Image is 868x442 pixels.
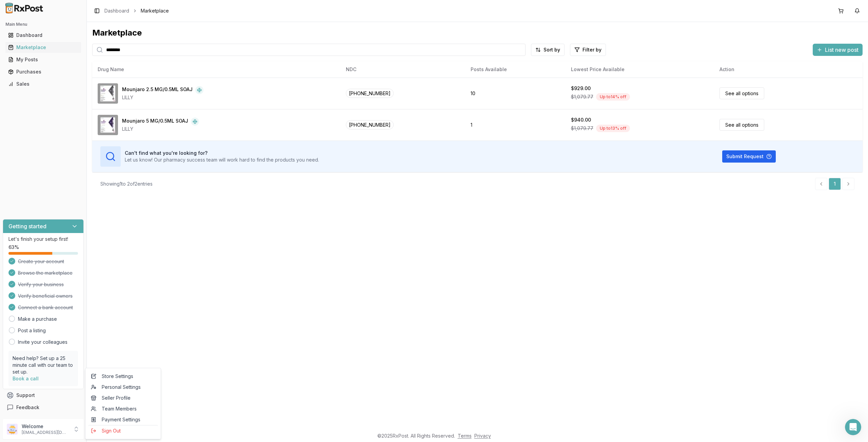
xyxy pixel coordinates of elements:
[8,44,78,51] div: Marketplace
[3,30,84,41] button: Dashboard
[122,94,203,101] div: LILLY
[5,66,81,78] a: Purchases
[122,126,199,132] div: LILLY
[18,327,46,334] a: Post a listing
[3,3,46,14] img: RxPost Logo
[104,7,129,14] a: Dashboard
[719,119,764,131] a: See all options
[122,86,193,94] div: Mounjaro 2.5 MG/0.5ML SOAJ
[474,433,491,439] a: Privacy
[18,258,64,265] span: Create your account
[91,427,155,434] span: Sign Out
[570,44,606,56] button: Filter by
[5,54,81,66] a: My Posts
[8,56,78,63] div: My Posts
[88,425,158,436] button: Sign Out
[465,78,566,109] td: 10
[813,47,863,54] a: List new post
[583,46,601,53] span: Filter by
[8,68,78,75] div: Purchases
[722,150,776,163] button: Submit Request
[100,181,153,187] div: Showing 1 to 2 of 2 entries
[531,44,565,56] button: Sort by
[596,93,630,101] div: Up to 14 % off
[18,293,73,299] span: Verify beneficial owners
[3,66,84,77] button: Purchases
[458,433,472,439] a: Terms
[465,109,566,141] td: 1
[91,416,155,423] span: Payment Settings
[8,81,78,87] div: Sales
[825,46,859,54] span: List new post
[125,156,319,163] p: Let us know! Our pharmacy success team will work hard to find the products you need.
[340,61,465,78] th: NDC
[13,355,74,375] p: Need help? Set up a 25 minute call with our team to set up.
[141,7,169,14] span: Marketplace
[122,118,188,126] div: Mounjaro 5 MG/0.5ML SOAJ
[346,89,394,98] span: [PHONE_NUMBER]
[91,395,155,401] span: Seller Profile
[7,424,18,435] img: User avatar
[8,236,78,243] p: Let's finish your setup first!
[98,115,118,135] img: Mounjaro 5 MG/0.5ML SOAJ
[98,83,118,104] img: Mounjaro 2.5 MG/0.5ML SOAJ
[714,61,863,78] th: Action
[88,382,158,393] a: Personal Settings
[8,32,78,39] div: Dashboard
[571,93,593,100] span: $1,079.77
[104,7,169,14] nav: breadcrumb
[3,389,84,401] button: Support
[566,61,714,78] th: Lowest Price Available
[91,373,155,380] span: Store Settings
[88,371,158,382] a: Store Settings
[18,316,57,322] a: Make a purchase
[92,27,863,38] div: Marketplace
[16,404,39,411] span: Feedback
[719,87,764,99] a: See all options
[571,85,591,92] div: $929.00
[91,405,155,412] span: Team Members
[346,120,394,129] span: [PHONE_NUMBER]
[92,61,340,78] th: Drug Name
[88,414,158,425] a: Payment Settings
[13,376,39,381] a: Book a call
[8,244,19,251] span: 63 %
[22,423,69,430] p: Welcome
[18,304,73,311] span: Connect a bank account
[91,384,155,391] span: Personal Settings
[88,393,158,403] a: Seller Profile
[18,339,67,345] a: Invite your colleagues
[596,125,630,132] div: Up to 13 % off
[829,178,841,190] a: 1
[815,178,854,190] nav: pagination
[813,44,863,56] button: List new post
[5,22,81,27] h2: Main Menu
[845,419,861,435] iframe: Intercom live chat
[18,270,73,276] span: Browse the marketplace
[5,41,81,54] a: Marketplace
[571,125,593,132] span: $1,079.77
[3,401,84,414] button: Feedback
[5,29,81,41] a: Dashboard
[8,222,46,230] h3: Getting started
[3,42,84,53] button: Marketplace
[3,54,84,65] button: My Posts
[3,79,84,89] button: Sales
[125,150,319,156] h3: Can't find what you're looking for?
[22,430,69,435] p: [EMAIL_ADDRESS][DOMAIN_NAME]
[5,78,81,90] a: Sales
[88,403,158,414] a: Team Members
[465,61,566,78] th: Posts Available
[571,117,591,123] div: $940.00
[18,281,64,288] span: Verify your business
[544,46,560,53] span: Sort by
